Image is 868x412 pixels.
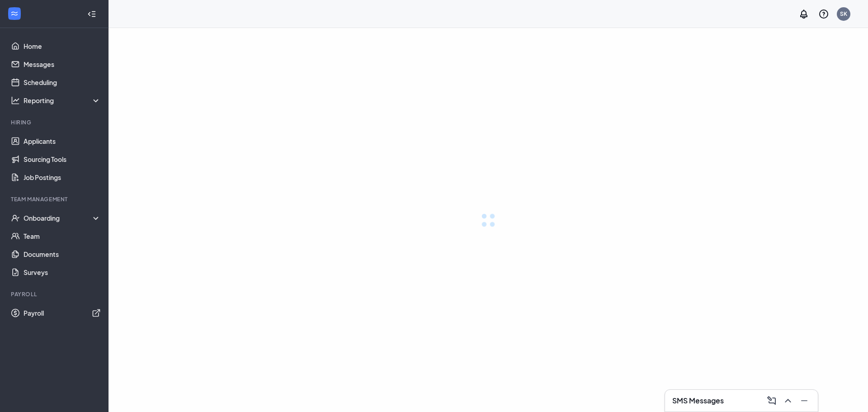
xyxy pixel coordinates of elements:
[672,396,724,406] h3: SMS Messages
[24,213,101,223] div: Onboarding
[818,9,829,19] svg: QuestionInfo
[24,132,101,150] a: Applicants
[24,96,101,105] div: Reporting
[11,213,20,223] svg: UserCheck
[24,150,101,168] a: Sourcing Tools
[24,37,101,55] a: Home
[11,118,99,126] div: Hiring
[798,9,809,19] svg: Notifications
[799,395,810,406] svg: Minimize
[764,393,778,408] button: ComposeMessage
[10,9,19,18] svg: WorkstreamLogo
[24,168,101,186] a: Job Postings
[11,195,99,203] div: Team Management
[24,263,101,281] a: Surveys
[780,393,794,408] button: ChevronUp
[796,393,811,408] button: Minimize
[840,10,847,18] div: SK
[24,227,101,245] a: Team
[24,304,101,322] a: PayrollExternalLink
[24,55,101,73] a: Messages
[766,395,777,406] svg: ComposeMessage
[24,245,101,263] a: Documents
[783,395,793,406] svg: ChevronUp
[11,290,99,298] div: Payroll
[24,73,101,91] a: Scheduling
[87,9,96,19] svg: Collapse
[11,96,20,105] svg: Analysis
